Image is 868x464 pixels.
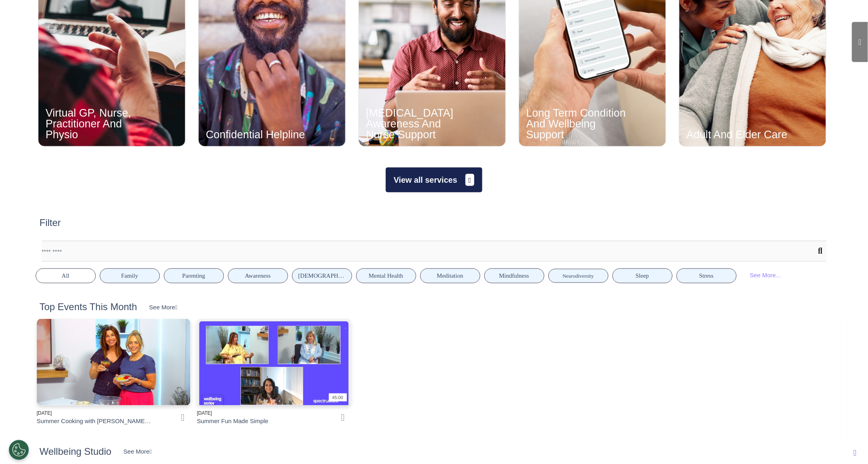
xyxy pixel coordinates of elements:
button: Mindfulness [484,268,544,283]
div: [DATE] [197,410,312,417]
button: Parenting [164,268,224,283]
div: Confidential Helpline [206,129,308,140]
button: Open Preferences [9,440,29,460]
button: Awareness [228,268,288,283]
button: Family [100,268,160,283]
button: Mental Health [356,268,416,283]
div: [MEDICAL_DATA] Awareness And Nurse Support [366,108,469,140]
img: clare+and+ais.png [37,319,191,405]
button: All [36,268,96,283]
div: Adult And Elder Care [687,129,789,140]
button: [DEMOGRAPHIC_DATA] Health [292,268,352,283]
div: See More [123,447,152,456]
button: Meditation [420,268,480,283]
div: Summer Fun Made Simple [197,417,268,426]
button: Neurodiversity [548,269,608,283]
div: [DATE] [37,410,152,417]
img: Summer+Fun+Made+Simple.JPG [197,319,351,405]
button: Stress [677,268,737,283]
button: View all services [386,167,482,192]
h2: Filter [40,217,61,229]
h2: Top Events This Month [40,301,137,313]
div: See More... [741,268,791,282]
div: Long Term Condition And Wellbeing Support [526,108,629,140]
h2: Wellbeing Studio [40,446,112,458]
div: Virtual GP, Nurse, Practitioner And Physio [46,108,148,140]
div: See More [149,303,177,312]
div: Summer Cooking with [PERSON_NAME]: Fresh Flavours and Feel-Good Food [37,417,152,426]
button: Sleep [612,268,673,283]
div: 45:00 [329,393,347,402]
